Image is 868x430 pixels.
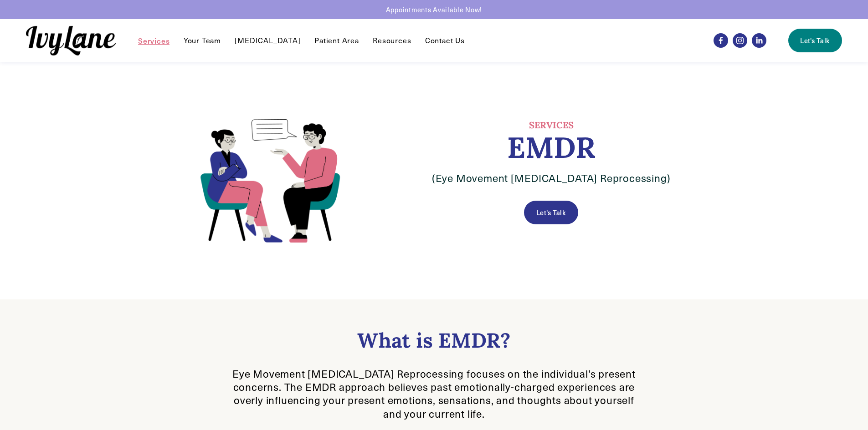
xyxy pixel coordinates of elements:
p: (Eye Movement [MEDICAL_DATA] Reprocessing) [395,172,708,185]
a: Your Team [184,35,221,46]
a: folder dropdown [373,35,411,46]
a: LinkedIn [752,33,766,48]
span: Resources [373,36,411,46]
a: Let's Talk [524,201,578,224]
a: Instagram [733,33,747,48]
a: Facebook [714,33,728,48]
h4: SERVICES [395,119,708,131]
a: Contact Us [425,35,465,46]
span: Services [138,36,169,46]
a: [MEDICAL_DATA] [235,35,300,46]
img: Ivy Lane Counseling &mdash; Therapy that works for you [26,26,116,56]
h2: What is EMDR? [229,328,639,353]
p: Eye Movement [MEDICAL_DATA] Reprocessing focuses on the individual’s present concerns. The EMDR a... [229,367,639,420]
a: Patient Area [314,35,359,46]
h1: EMDR [395,131,708,164]
a: folder dropdown [138,35,169,46]
a: Let's Talk [788,29,842,52]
